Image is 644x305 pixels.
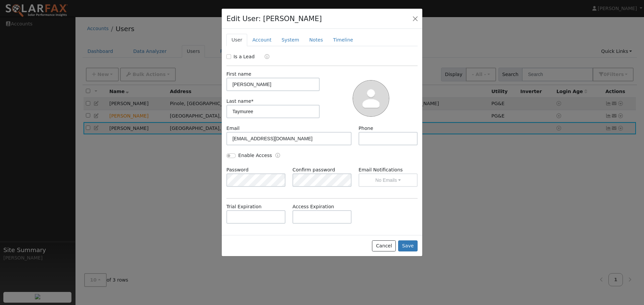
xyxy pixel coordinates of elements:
a: Timeline [328,34,358,46]
a: Lead [260,53,269,61]
span: Required [251,98,254,104]
label: Phone [359,125,373,132]
label: Last name [226,98,254,105]
a: Notes [304,34,328,46]
a: User [226,34,247,46]
button: Save [398,240,418,252]
label: Password [226,166,249,173]
a: Enable Access [275,152,280,160]
h4: Edit User: [PERSON_NAME] [226,13,322,24]
label: Email [226,125,239,132]
label: Access Expiration [292,203,334,210]
label: First name [226,71,251,78]
label: Email Notifications [359,166,418,173]
label: Is a Lead [233,53,255,60]
label: Trial Expiration [226,203,262,210]
input: Is a Lead [226,54,231,59]
a: Account [247,34,276,46]
label: Confirm password [292,166,335,173]
a: System [276,34,304,46]
button: Cancel [372,240,396,252]
label: Enable Access [238,152,272,159]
